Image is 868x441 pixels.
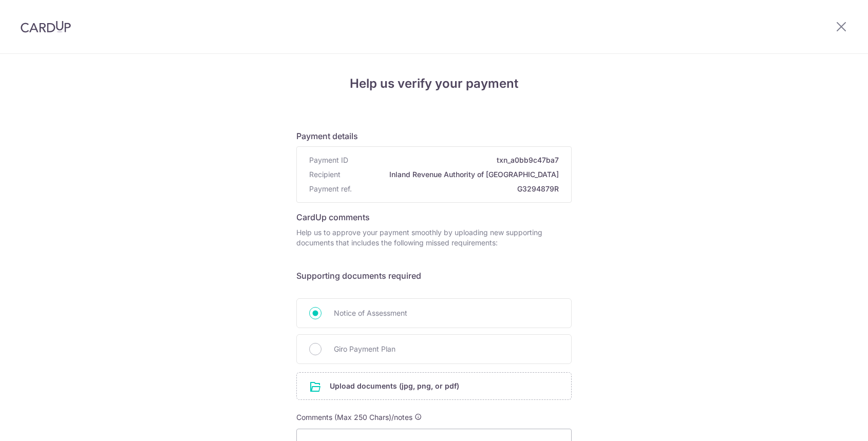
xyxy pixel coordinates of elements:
h6: CardUp comments [296,211,572,223]
p: Help us to approve your payment smoothly by uploading new supporting documents that includes the ... [296,227,572,248]
h6: Payment details [296,130,572,142]
span: txn_a0bb9c47ba7 [352,155,559,165]
span: Payment ID [309,155,348,165]
span: Recipient [309,169,341,180]
span: Giro Payment Plan [334,343,559,355]
h6: Supporting documents required [296,270,572,282]
span: G3294879R [356,184,559,194]
span: Notice of Assessment [334,307,559,319]
span: Inland Revenue Authority of [GEOGRAPHIC_DATA] [345,169,559,180]
h4: Help us verify your payment [296,74,572,93]
img: CardUp [21,21,71,33]
div: Upload documents (jpg, png, or pdf) [296,372,572,400]
span: Payment ref. [309,184,352,194]
span: Comments (Max 250 Chars)/notes [296,413,412,421]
